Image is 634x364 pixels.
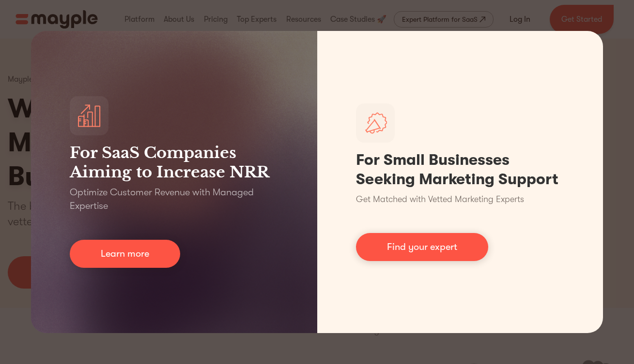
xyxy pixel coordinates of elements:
[356,150,565,189] h1: For Small Businesses Seeking Marketing Support
[70,186,278,213] p: Optimize Customer Revenue with Managed Expertise
[70,240,180,268] a: Learn more
[70,143,278,182] h3: For SaaS Companies Aiming to Increase NRR
[356,193,524,206] p: Get Matched with Vetted Marketing Experts
[356,233,488,261] a: Find your expert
